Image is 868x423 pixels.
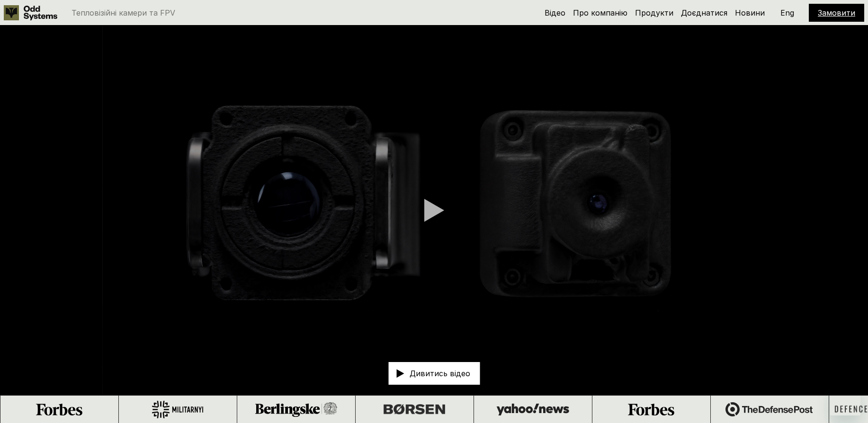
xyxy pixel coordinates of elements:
[780,9,794,17] p: Eng
[573,8,627,17] a: Про компанію
[635,8,673,17] a: Продукти
[830,385,860,415] iframe: Button to launch messaging window
[681,8,727,17] a: Доєднатися
[410,370,470,377] p: Дивитись відео
[72,9,175,17] p: Тепловізійні камери та FPV
[818,8,855,17] a: Замовити
[545,8,565,17] a: Відео
[735,8,765,17] a: Новини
